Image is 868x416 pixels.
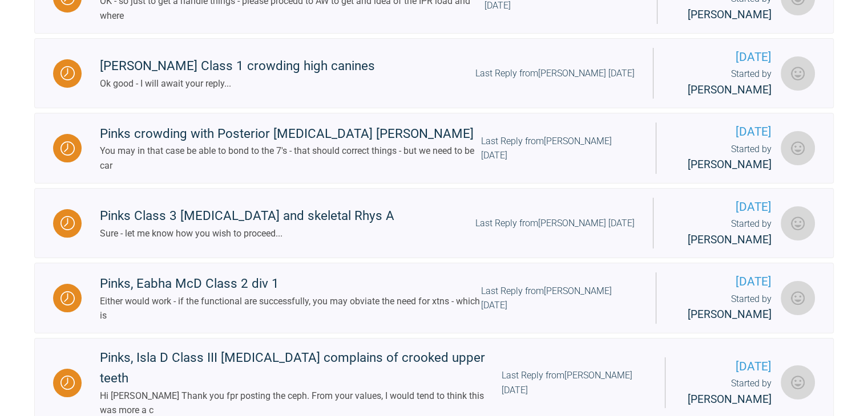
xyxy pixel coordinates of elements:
[781,365,815,399] img: Niall Conaty
[688,83,772,96] span: [PERSON_NAME]
[100,124,481,144] div: Pinks crowding with Posterior [MEDICAL_DATA] [PERSON_NAME]
[672,198,772,217] span: [DATE]
[475,216,635,231] div: Last Reply from [PERSON_NAME] [DATE]
[781,206,815,240] img: Niall Conaty
[502,368,647,397] div: Last Reply from [PERSON_NAME] [DATE]
[672,217,772,248] div: Started by
[100,274,481,294] div: Pinks, Eabha McD Class 2 div 1
[34,263,834,333] a: WaitingPinks, Eabha McD Class 2 div 1Either would work - if the functional are successfully, you ...
[100,206,394,226] div: Pinks Class 3 [MEDICAL_DATA] and skeletal Rhys A
[675,292,772,324] div: Started by
[60,291,75,305] img: Waiting
[60,376,75,390] img: Waiting
[100,144,481,173] div: You may in that case be able to bond to the 7's - that should correct things - but we need to be car
[60,141,75,156] img: Waiting
[688,158,772,171] span: [PERSON_NAME]
[100,348,502,389] div: Pinks, Isla D Class III [MEDICAL_DATA] complains of crooked upper teeth
[675,142,772,174] div: Started by
[672,48,772,67] span: [DATE]
[684,357,772,376] span: [DATE]
[34,38,834,109] a: Waiting[PERSON_NAME] Class 1 crowding high caninesOk good - I will await your reply...Last Reply ...
[781,131,815,165] img: Niall Conaty
[100,56,375,76] div: [PERSON_NAME] Class 1 crowding high canines
[781,281,815,315] img: Niall Conaty
[475,66,635,81] div: Last Reply from [PERSON_NAME] [DATE]
[481,134,637,163] div: Last Reply from [PERSON_NAME] [DATE]
[100,226,394,241] div: Sure - let me know how you wish to proceed...
[34,188,834,259] a: WaitingPinks Class 3 [MEDICAL_DATA] and skeletal Rhys ASure - let me know how you wish to proceed...
[684,376,772,408] div: Started by
[60,66,75,80] img: Waiting
[675,123,772,141] span: [DATE]
[688,393,772,406] span: [PERSON_NAME]
[481,284,637,313] div: Last Reply from [PERSON_NAME] [DATE]
[672,67,772,99] div: Started by
[100,76,375,91] div: Ok good - I will await your reply...
[688,233,772,246] span: [PERSON_NAME]
[688,8,772,21] span: [PERSON_NAME]
[688,308,772,321] span: [PERSON_NAME]
[781,56,815,91] img: Niall Conaty
[675,272,772,291] span: [DATE]
[60,216,75,230] img: Waiting
[34,113,834,183] a: WaitingPinks crowding with Posterior [MEDICAL_DATA] [PERSON_NAME]You may in that case be able to ...
[100,294,481,323] div: Either would work - if the functional are successfully, you may obviate the need for xtns - which is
